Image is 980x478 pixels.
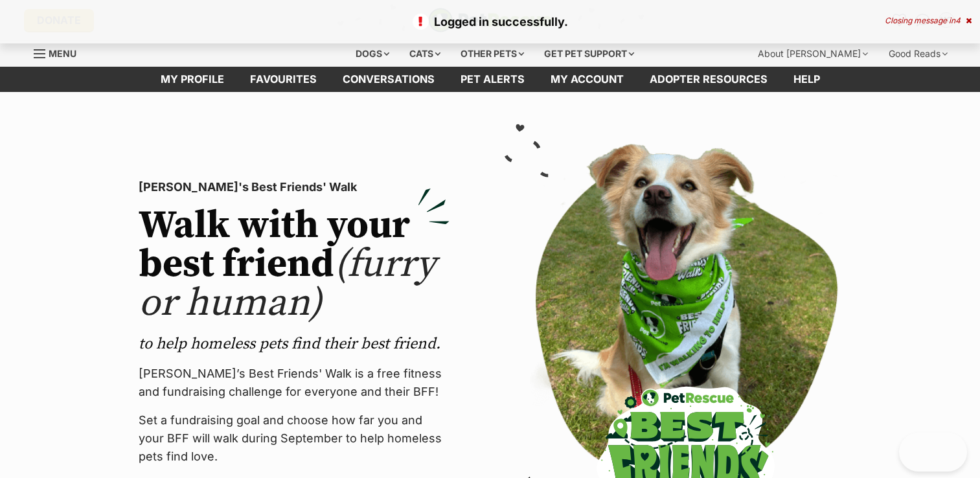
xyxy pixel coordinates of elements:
[448,67,538,92] a: Pet alerts
[749,41,877,67] div: About [PERSON_NAME]
[781,67,833,92] a: Help
[139,365,450,401] p: [PERSON_NAME]’s Best Friends' Walk is a free fitness and fundraising challenge for everyone and t...
[538,67,637,92] a: My account
[139,240,436,328] span: (furry or human)
[34,41,85,64] a: Menu
[139,207,450,323] h2: Walk with your best friend
[451,41,533,67] div: Other pets
[347,41,398,67] div: Dogs
[49,48,76,59] span: Menu
[535,41,643,67] div: Get pet support
[899,433,967,472] iframe: Help Scout Beacon - Open
[637,67,781,92] a: Adopter resources
[139,411,450,466] p: Set a fundraising goal and choose how far you and your BFF will walk during September to help hom...
[880,41,957,67] div: Good Reads
[148,67,237,92] a: My profile
[139,178,450,196] p: [PERSON_NAME]'s Best Friends' Walk
[330,67,448,92] a: conversations
[237,67,330,92] a: Favourites
[400,41,450,67] div: Cats
[139,334,450,354] p: to help homeless pets find their best friend.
